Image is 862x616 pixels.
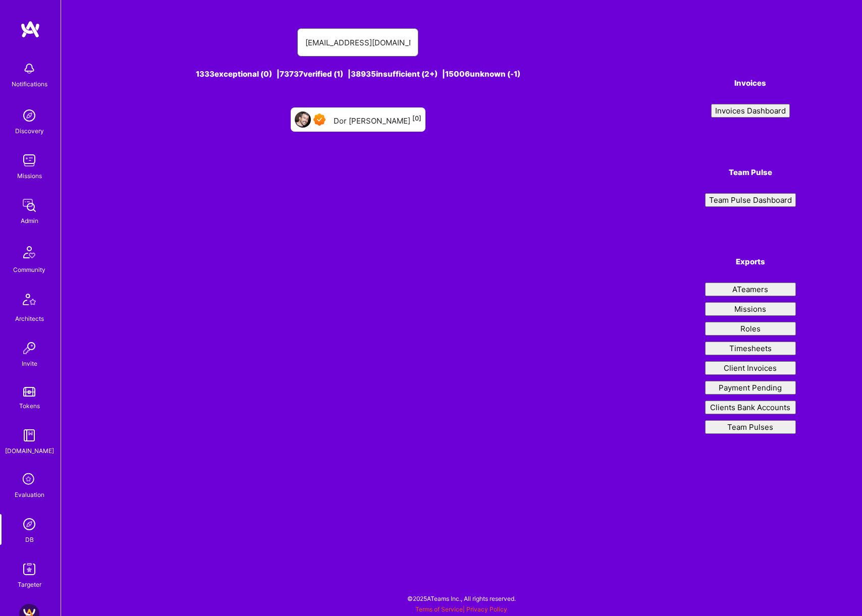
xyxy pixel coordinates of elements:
[20,470,39,489] i: icon SelectionTeam
[287,103,429,136] a: User AvatarExceptional A.TeamerDor [PERSON_NAME][0]
[711,104,790,118] button: Invoices Dashboard
[305,30,410,55] input: Search for an A-Teamer
[12,79,47,89] div: Notifications
[19,338,39,358] img: Invite
[705,283,796,296] button: ATeamers
[412,115,421,122] sup: [0]
[19,425,39,445] img: guide book
[15,313,44,324] div: Architects
[705,420,796,434] button: Team Pulses
[295,111,311,128] img: User Avatar
[705,79,796,88] h4: Invoices
[19,105,39,126] img: discovery
[705,257,796,266] h4: Exports
[15,126,44,136] div: Discovery
[17,171,42,181] div: Missions
[705,381,796,395] button: Payment Pending
[18,579,41,590] div: Targeter
[415,605,507,613] span: |
[19,150,39,171] img: teamwork
[17,240,41,264] img: Community
[19,59,39,79] img: bell
[22,358,37,369] div: Invite
[313,114,326,126] img: Exceptional A.Teamer
[705,342,796,355] button: Timesheets
[17,289,41,313] img: Architects
[61,586,862,611] div: © 2025 ATeams Inc., All rights reserved.
[5,445,54,456] div: [DOMAIN_NAME]
[415,605,463,613] a: Terms of Service
[13,264,45,275] div: Community
[705,168,796,177] h4: Team Pulse
[705,361,796,375] button: Client Invoices
[705,302,796,316] button: Missions
[25,534,34,545] div: DB
[23,387,35,397] img: tokens
[705,401,796,414] button: Clients Bank Accounts
[19,514,39,534] img: Admin Search
[334,113,421,126] div: Dor [PERSON_NAME]
[21,215,38,226] div: Admin
[19,401,40,411] div: Tokens
[15,489,44,500] div: Evaluation
[466,605,507,613] a: Privacy Policy
[19,195,39,215] img: admin teamwork
[705,322,796,335] button: Roles
[127,69,588,79] div: 1333 exceptional (0) | 73737 verified (1) | 38935 insufficient (2+) | 15006 unknown (-1)
[20,20,40,38] img: logo
[705,104,796,118] a: Invoices Dashboard
[705,193,796,207] button: Team Pulse Dashboard
[19,559,39,579] img: Skill Targeter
